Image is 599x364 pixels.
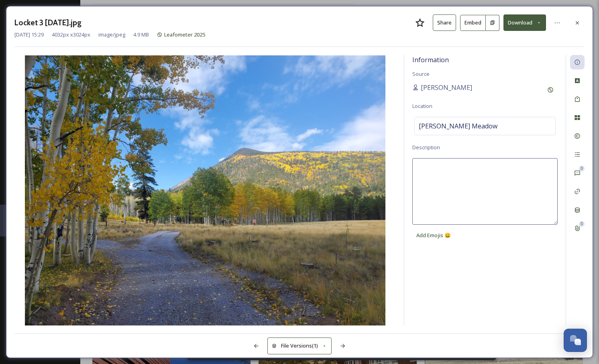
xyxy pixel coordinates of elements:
[416,232,451,239] span: Add Emojis 😄
[14,31,44,39] span: [DATE] 15:29
[14,55,396,325] img: Locket%203%20Oct9.jpg
[412,55,449,64] span: Information
[419,121,497,131] span: [PERSON_NAME] Meadow
[412,144,440,151] span: Description
[503,14,546,31] button: Download
[579,221,585,227] div: 0
[14,17,81,28] h3: Locket 3 [DATE].jpg
[433,14,456,31] button: Share
[412,70,430,77] span: Source
[564,329,587,352] button: Open Chat
[164,31,205,38] span: Leafometer 2025
[421,83,472,92] span: [PERSON_NAME]
[98,31,125,39] span: image/jpeg
[267,338,332,354] button: File Versions(1)
[579,166,585,171] div: 0
[52,31,90,39] span: 4032 px x 3024 px
[412,102,432,110] span: Location
[460,15,486,31] button: Embed
[133,31,149,39] span: 4.9 MB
